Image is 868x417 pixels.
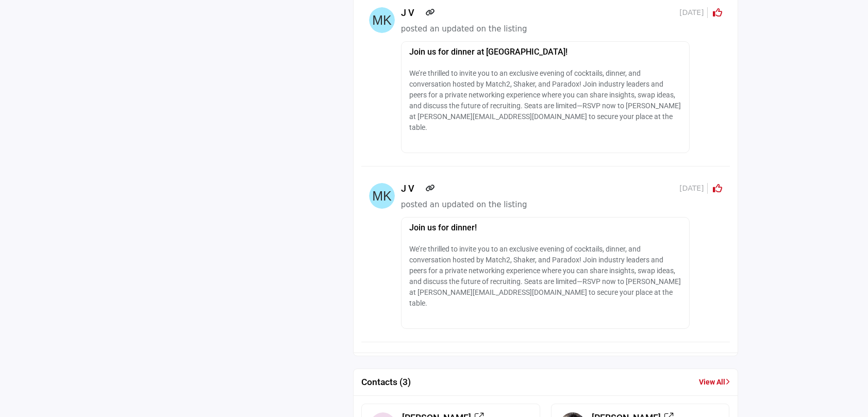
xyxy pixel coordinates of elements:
[409,68,681,133] p: We’re thrilled to invite you to an exclusive evening of cocktails, dinner, and conversation hoste...
[679,7,707,18] span: [DATE]
[401,200,527,209] span: posted an updated on the listing
[679,183,707,194] span: [DATE]
[409,47,681,57] h5: Join us for dinner at [GEOGRAPHIC_DATA]!
[401,7,423,19] h5: J V
[409,244,681,309] p: We’re thrilled to invite you to an exclusive evening of cocktails, dinner, and conversation hoste...
[401,36,722,158] a: Join us for dinner at [GEOGRAPHIC_DATA]! We’re thrilled to invite you to an exclusive evening of ...
[369,7,395,33] img: avtar-image
[426,183,435,194] a: Link of redirect to contact page
[409,223,681,232] h5: Join us for dinner!
[401,212,722,334] a: Join us for dinner! We’re thrilled to invite you to an exclusive evening of cocktails, dinner, an...
[699,377,730,388] a: View All
[401,24,527,34] span: posted an updated on the listing
[713,184,722,193] i: Click to Rate this activity
[401,183,423,194] h5: J V
[426,7,435,18] a: Link of redirect to contact page
[713,8,722,17] i: Click to Rate this activity
[369,183,395,209] img: avtar-image
[361,377,411,388] h2: Contacts (3)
